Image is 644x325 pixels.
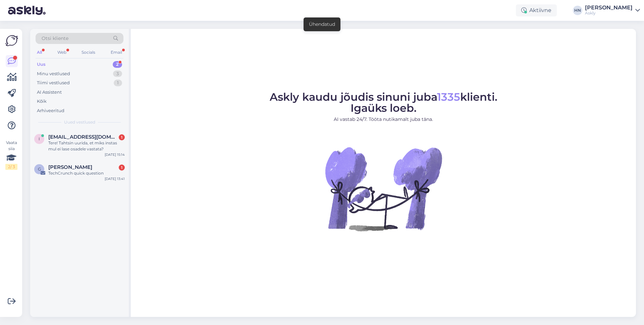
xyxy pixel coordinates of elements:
div: [DATE] 15:14 [105,152,125,157]
div: Web [56,48,68,57]
div: Vaata siia [5,140,17,170]
div: Ühendatud [309,21,335,28]
div: 3 [113,71,122,77]
div: AI Assistent [37,89,62,96]
span: Uued vestlused [64,119,95,125]
span: Askly kaudu jõudis sinuni juba klienti. Igaüks loeb. [270,90,497,114]
div: Arhiveeritud [37,107,64,114]
div: All [36,48,43,57]
div: Tere! Tahtsin uurida, et miks instas mul ei lase osadele vastata? [48,140,125,152]
div: 1 [119,165,125,171]
a: [PERSON_NAME]Askly [585,5,640,16]
div: Uus [37,61,46,68]
div: Kõik [37,98,47,105]
span: info@mybreden.com [48,134,118,140]
div: Aktiivne [516,4,557,16]
p: AI vastab 24/7. Tööta nutikamalt juba täna. [270,116,497,123]
div: [PERSON_NAME] [585,5,633,10]
div: Tiimi vestlused [37,80,70,86]
span: Otsi kliente [42,35,68,42]
div: [DATE] 13:41 [105,176,125,181]
div: Email [109,48,123,57]
span: i [39,136,40,141]
div: HN [573,6,582,15]
img: No Chat active [323,128,444,249]
div: 1 [119,134,125,140]
div: TechCrunch quick question [48,170,125,176]
div: 2 [113,61,122,68]
span: Greg Wise [48,164,92,170]
img: Askly Logo [5,34,18,47]
div: Socials [80,48,97,57]
div: 2 / 3 [5,164,17,170]
div: 1 [114,80,122,86]
span: 1335 [437,90,460,103]
div: Askly [585,10,633,16]
span: G [38,167,41,172]
div: Minu vestlused [37,71,70,77]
